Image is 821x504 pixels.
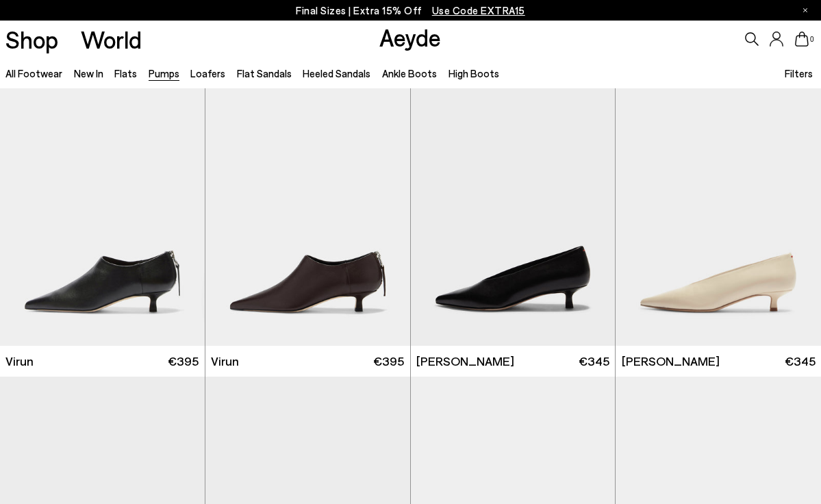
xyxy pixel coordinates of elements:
a: High Boots [449,67,499,79]
span: [PERSON_NAME] [416,353,514,370]
a: Next slide Previous slide [616,88,821,346]
span: €345 [579,353,609,370]
div: 1 / 6 [616,88,821,346]
a: Flat Sandals [237,67,292,79]
span: Virun [5,353,34,370]
span: Filters [785,67,813,79]
a: 0 [795,32,809,47]
span: Navigate to /collections/ss25-final-sizes [432,4,525,16]
span: [PERSON_NAME] [622,353,720,370]
a: New In [74,67,103,79]
a: Heeled Sandals [303,67,370,79]
img: Virun Pointed Sock Boots [205,88,410,346]
img: Clara Pointed-Toe Pumps [616,88,821,346]
a: Ankle Boots [382,67,437,79]
a: World [81,27,142,51]
p: Final Sizes | Extra 15% Off [296,2,525,19]
span: 0 [809,36,816,43]
a: Aeyde [379,23,441,51]
span: €395 [373,353,404,370]
a: Shop [5,27,58,51]
a: Pumps [149,67,179,79]
a: Loafers [190,67,225,79]
a: Flats [114,67,137,79]
a: [PERSON_NAME] €345 [616,346,821,377]
a: [PERSON_NAME] €345 [411,346,616,377]
img: Clara Pointed-Toe Pumps [411,88,616,346]
span: Virun [211,353,239,370]
a: All Footwear [5,67,62,79]
span: €395 [168,353,199,370]
span: €345 [785,353,816,370]
a: Virun €395 [205,346,410,377]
